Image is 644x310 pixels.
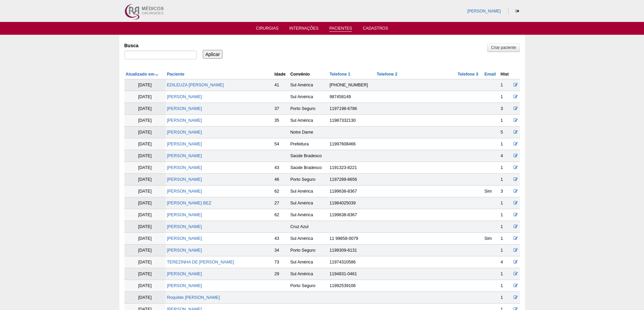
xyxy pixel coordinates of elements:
td: 1 [499,91,512,103]
td: 1 [499,79,512,91]
a: Pacientes [329,26,352,32]
td: 5 [499,126,512,138]
td: Saúde Bradesco [289,162,328,174]
td: 11997608466 [328,138,375,150]
td: 1 [499,292,512,304]
td: 1 [499,174,512,186]
td: [DATE] [124,91,166,103]
a: Atualizado em [126,72,159,77]
td: 3 [499,103,512,115]
td: 41 [273,79,289,91]
a: Internações [289,26,319,33]
td: 1 [499,221,512,233]
td: Sul América [289,197,328,209]
td: Sim [483,233,499,245]
td: 29 [273,268,289,280]
td: 4 [499,150,512,162]
td: 37 [273,103,289,115]
label: Busca [124,42,197,49]
td: Sim [483,186,499,197]
a: Telefone 1 [330,72,350,77]
td: 62 [273,209,289,221]
a: Criar paciente [487,43,520,52]
td: Sul América [289,268,328,280]
td: 1199309-6131 [328,245,375,256]
td: [DATE] [124,292,166,304]
td: 1 [499,138,512,150]
td: [DATE] [124,126,166,138]
td: Sul América [289,115,328,126]
td: Sul América [289,186,328,197]
td: 1197289-8656 [328,174,375,186]
td: [DATE] [124,245,166,256]
td: Porto Seguro [289,103,328,115]
td: 11974310586 [328,256,375,268]
a: EDILEUZA [PERSON_NAME] [167,83,224,87]
a: [PERSON_NAME] [167,236,202,241]
td: [DATE] [124,197,166,209]
td: 1 [499,233,512,245]
td: 54 [273,138,289,150]
a: [PERSON_NAME] [167,118,202,123]
a: Cadastros [363,26,388,33]
a: [PERSON_NAME] [467,9,501,13]
a: [PERSON_NAME] [167,224,202,229]
a: [PERSON_NAME] [167,177,202,182]
td: 34 [273,245,289,256]
td: 73 [273,256,289,268]
td: [DATE] [124,150,166,162]
td: 46 [273,174,289,186]
td: Sul América [289,233,328,245]
th: Idade [273,69,289,79]
td: Notre Dame [289,126,328,138]
a: [PERSON_NAME] [167,189,202,194]
a: [PERSON_NAME] [167,106,202,111]
img: ordem crescente [154,73,159,77]
td: [DATE] [124,103,166,115]
a: Roquilde [PERSON_NAME] [167,295,220,300]
a: [PERSON_NAME] [167,165,202,170]
td: 1191323-8221 [328,162,375,174]
a: Telefone 2 [377,72,397,77]
a: [PERSON_NAME] [167,213,202,217]
td: 1 [499,162,512,174]
a: TEREZINHA DE [PERSON_NAME] [167,260,234,264]
td: 43 [273,162,289,174]
td: 1 [499,268,512,280]
td: Porto Seguro [289,280,328,292]
td: 1 [499,280,512,292]
td: 35 [273,115,289,126]
td: 11992539106 [328,280,375,292]
td: [DATE] [124,268,166,280]
a: Telefone 3 [457,72,478,77]
td: [DATE] [124,256,166,268]
td: 11 99858-0079 [328,233,375,245]
td: Prefeitura [289,138,328,150]
td: [DATE] [124,162,166,174]
a: [PERSON_NAME] [167,153,202,158]
td: 1 [499,197,512,209]
a: [PERSON_NAME] [167,130,202,135]
td: 1 [499,245,512,256]
a: Paciente [167,72,185,77]
td: [DATE] [124,209,166,221]
input: Aplicar [203,50,223,59]
td: 4 [499,256,512,268]
a: Cirurgias [256,26,279,33]
td: Sul América [289,79,328,91]
td: 27 [273,197,289,209]
td: 43 [273,233,289,245]
td: Porto Seguro [289,245,328,256]
td: 1199638-8367 [328,209,375,221]
a: [PERSON_NAME] [167,142,202,146]
td: 11987332130 [328,115,375,126]
td: [DATE] [124,280,166,292]
a: [PERSON_NAME] BEZ [167,201,212,205]
td: [DATE] [124,233,166,245]
td: 987458149 [328,91,375,103]
td: [DATE] [124,174,166,186]
th: Hist [499,69,512,79]
td: Cruz Azul [289,221,328,233]
td: 1199638-8367 [328,186,375,197]
td: 1 [499,115,512,126]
